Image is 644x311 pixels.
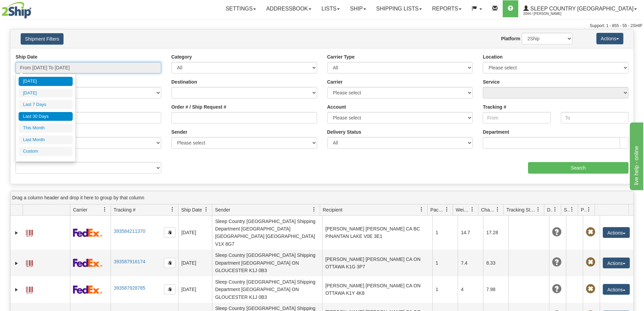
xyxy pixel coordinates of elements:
button: Copy to clipboard [164,284,175,294]
label: Department [483,129,509,135]
span: Packages [430,206,445,213]
a: 393587916174 [114,259,145,264]
button: Actions [596,33,623,44]
button: Actions [603,227,630,238]
img: 2 - FedEx Express® [73,228,102,237]
td: 1 [432,216,458,250]
a: Addressbook [261,0,316,17]
li: [DATE] [19,89,73,98]
span: Weight [456,206,470,213]
a: Shipping lists [371,0,427,17]
td: 7.4 [458,250,483,276]
a: Tracking # filter column settings [167,204,178,215]
span: Shipment Issues [564,206,570,213]
label: Destination [171,79,197,85]
span: Carrier [73,206,88,213]
input: Search [528,162,628,174]
label: Carrier Type [327,53,355,60]
div: live help - online [5,4,63,12]
iframe: chat widget [628,121,643,190]
label: Location [483,53,502,60]
a: Label [26,284,33,294]
a: Recipient filter column settings [416,204,427,215]
img: logo2044.jpg [2,2,31,19]
a: Ship Date filter column settings [200,204,212,215]
a: Settings [220,0,261,17]
td: 4 [458,276,483,303]
a: 393587928785 [114,285,145,291]
a: Packages filter column settings [441,204,453,215]
input: To [561,112,628,124]
span: Ship Date [181,206,202,213]
td: 7.98 [483,276,508,303]
span: Sleep Country [GEOGRAPHIC_DATA] [529,6,634,12]
td: 1 [432,276,458,303]
td: Sleep Country [GEOGRAPHIC_DATA] Shipping Department [GEOGRAPHIC_DATA] [GEOGRAPHIC_DATA] [GEOGRAPH... [212,216,322,250]
td: Sleep Country [GEOGRAPHIC_DATA] Shipping Department [GEOGRAPHIC_DATA] ON GLOUCESTER K1J 0B3 [212,250,322,276]
button: Copy to clipboard [164,258,175,268]
a: Label [26,257,33,268]
span: Charge [481,206,495,213]
td: [DATE] [178,276,212,303]
a: Sleep Country [GEOGRAPHIC_DATA] 2044 / [PERSON_NAME] [518,0,642,17]
td: [PERSON_NAME] [PERSON_NAME] CA BC PINANTAN LAKE V0E 3E1 [322,216,432,250]
button: Copy to clipboard [164,227,175,238]
td: 14.7 [458,216,483,250]
span: Pickup Not Assigned [586,258,595,267]
a: 393584211370 [114,228,145,234]
li: Last 7 Days [19,100,73,109]
label: Account [327,104,346,110]
span: Unknown [552,227,562,237]
a: Expand [13,286,20,293]
div: grid grouping header [10,191,634,204]
td: [DATE] [178,216,212,250]
a: Charge filter column settings [492,204,503,215]
li: Last 30 Days [19,112,73,121]
label: Order # / Ship Request # [171,104,226,110]
a: Ship [345,0,371,17]
a: Shipment Issues filter column settings [566,204,578,215]
a: Pickup Status filter column settings [583,204,595,215]
td: [PERSON_NAME] [PERSON_NAME] CA ON OTTAWA K1Y 4K8 [322,276,432,303]
td: [DATE] [178,250,212,276]
span: Unknown [552,258,562,267]
span: Tracking Status [506,206,536,213]
a: Sender filter column settings [308,204,320,215]
span: Unknown [552,284,562,294]
label: Tracking # [483,104,506,110]
label: Platform [501,35,520,42]
a: Tracking Status filter column settings [532,204,544,215]
label: Delivery Status [327,129,361,135]
a: Expand [13,229,20,236]
button: Actions [603,284,630,295]
td: [PERSON_NAME] [PERSON_NAME] CA ON OTTAWA K1G 3P7 [322,250,432,276]
label: Category [171,53,192,60]
a: Reports [427,0,467,17]
img: 2 - FedEx Express® [73,285,102,294]
span: Pickup Not Assigned [586,284,595,294]
td: Sleep Country [GEOGRAPHIC_DATA] Shipping Department [GEOGRAPHIC_DATA] ON GLOUCESTER K1J 0B3 [212,276,322,303]
span: Delivery Status [547,206,553,213]
span: Pickup Not Assigned [586,227,595,237]
td: 8.33 [483,250,508,276]
li: Last Month [19,135,73,145]
li: Custom [19,147,73,156]
input: From [483,112,550,124]
a: Label [26,227,33,238]
label: Ship Date [16,53,38,60]
label: Carrier [327,79,343,85]
a: Carrier filter column settings [99,204,111,215]
a: Expand [13,260,20,267]
button: Shipment Filters [21,33,64,45]
span: Pickup Status [581,206,587,213]
button: Actions [603,258,630,268]
li: This Month [19,124,73,133]
span: Tracking # [114,206,136,213]
span: Recipient [323,206,342,213]
img: 2 - FedEx Express® [73,259,102,267]
div: Support: 1 - 855 - 55 - 2SHIP [2,23,642,29]
td: 17.28 [483,216,508,250]
li: [DATE] [19,77,73,86]
a: Weight filter column settings [467,204,478,215]
span: Sender [215,206,230,213]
